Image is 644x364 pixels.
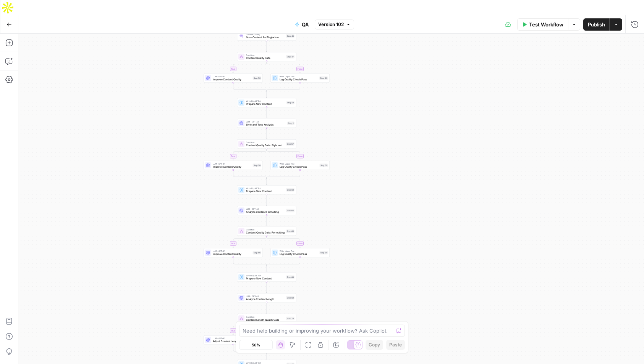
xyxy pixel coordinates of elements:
span: Improve Content Quality [213,78,251,82]
div: Write Liquid TextLog Quality Check PassStep 59 [270,161,330,170]
g: Edge from step_2 to step_57 [266,128,267,139]
button: QA [290,18,313,31]
div: Step 57 [286,142,294,146]
div: Write Liquid TextLog Quality Check PassStep 49 [270,73,330,83]
g: Edge from step_70-conditional-end to step_71 [266,353,267,360]
span: Write Liquid Text [246,274,285,277]
span: Publish [588,21,605,28]
div: LLM · GPT-4.1Analyze Content FormattingStep 62 [237,206,296,215]
button: Version 102 [315,20,354,29]
button: Paste [386,340,405,350]
span: Paste [389,341,402,348]
span: Copy [369,341,380,348]
div: Step 47 [286,55,295,59]
div: Step 66 [253,251,261,255]
div: Step 68 [286,276,294,279]
div: ConditionContent Quality Gate: FormattingStep 65 [237,227,296,236]
span: Write Liquid Text [246,187,285,190]
span: Log Quality Check Pass [280,78,318,82]
g: Edge from step_62 to step_65 [266,215,267,226]
g: Edge from step_51 to step_2 [266,107,267,118]
div: LLM · GPT-4.1Improve Content QualityStep 58 [204,161,263,170]
span: Analyze Content Formatting [246,210,285,214]
span: Content Length Quality Gate [246,318,285,322]
div: Step 46 [286,34,295,38]
g: Edge from step_65 to step_66 [233,236,267,248]
g: Edge from step_50 to step_47-conditional-end [233,83,267,91]
div: Write Liquid TextPrepare New ContentStep 60 [237,185,296,194]
div: Step 2 [287,122,294,125]
span: Style and Tone Analysis [246,123,286,127]
span: Condition [246,228,285,231]
g: Edge from step_70 to step_6 [233,323,267,335]
div: Step 51 [286,101,294,104]
span: LLM · GPT-4.1 [213,75,251,78]
div: ConditionContent Length Quality GateStep 70 [237,314,296,323]
span: LLM · GPT-4.1 [213,250,251,253]
span: Content Quality [246,33,285,36]
span: Write Liquid Text [280,162,318,165]
g: Edge from step_68 to step_69 [266,282,267,293]
g: Edge from step_67 to step_70-conditional-end [267,344,300,353]
button: Test Workflow [517,18,568,31]
div: LLM · GPT-4.1Adjust Content LengthStep 6 [204,335,263,344]
span: Test Workflow [529,21,563,28]
span: Prepare New Content [246,102,285,106]
span: Condition [246,141,285,144]
span: LLM · GPT-4.1 [246,120,286,123]
div: Step 70 [286,317,294,320]
span: Condition [246,315,285,318]
div: Step 65 [286,230,294,233]
g: Edge from step_66 to step_65-conditional-end [233,257,267,266]
div: Step 50 [253,77,261,80]
g: Edge from step_69 to step_70 [266,302,267,313]
span: LLM · GPT-4.1 [246,295,285,298]
button: Publish [583,18,610,31]
g: Edge from step_6 to step_70-conditional-end [233,344,267,353]
g: Edge from step_60 to step_62 [266,194,267,206]
g: Edge from step_46 to step_47 [266,41,267,52]
span: Analyze Content Length [246,297,285,301]
div: ConditionContent Quality GateStep 47 [237,52,296,61]
span: QA [302,21,309,28]
g: Edge from step_59 to step_57-conditional-end [267,170,300,179]
span: Log Quality Check Pass [280,165,318,169]
span: Prepare New Content [246,189,285,193]
div: Step 59 [320,164,328,167]
div: Content QualityScan Content for PlagiarismStep 46 [237,31,296,41]
span: Log Quality Check Pass [280,252,318,256]
div: Step 60 [286,188,294,192]
g: Edge from step_47 to step_50 [233,61,267,73]
span: Write Liquid Text [280,75,318,78]
span: Adjust Content Length [213,340,252,343]
g: Edge from step_47 to step_49 [267,61,301,73]
div: ConditionContent Quality Gate: Style and ToneStep 57 [237,139,296,149]
g: Edge from step_65 to step_80 [267,236,301,248]
span: Improve Content Quality [213,252,251,256]
div: Step 58 [253,164,261,167]
span: 50% [252,342,260,348]
div: LLM · GPT-4.1Analyze Content LengthStep 69 [237,293,296,302]
span: Version 102 [318,21,344,28]
div: Step 69 [286,296,294,300]
div: Step 49 [319,77,328,80]
g: Edge from step_49 to step_47-conditional-end [267,83,300,91]
span: Improve Content Quality [213,165,251,169]
span: LLM · GPT-4.1 [246,207,285,211]
span: Write Liquid Text [280,250,318,253]
span: Content Quality Gate [246,56,285,60]
g: Edge from step_47-conditional-end to step_51 [266,91,267,98]
g: Edge from step_65-conditional-end to step_68 [266,265,267,273]
span: Content Quality Gate: Formatting [246,231,285,235]
span: LLM · GPT-4.1 [213,162,251,165]
div: Step 80 [320,251,328,255]
div: Write Liquid TextPrepare New ContentStep 68 [237,273,296,282]
div: LLM · GPT-4.1Improve Content QualityStep 66 [204,248,263,257]
div: LLM · GPT-4.1Improve Content QualityStep 50 [204,73,263,83]
span: LLM · GPT-4.1 [213,337,252,340]
span: Scan Content for Plagiarism [246,36,285,39]
span: Write Liquid Text [246,100,285,103]
button: Copy [366,340,383,350]
g: Edge from step_58 to step_57-conditional-end [233,170,267,179]
div: Step 62 [286,209,294,212]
